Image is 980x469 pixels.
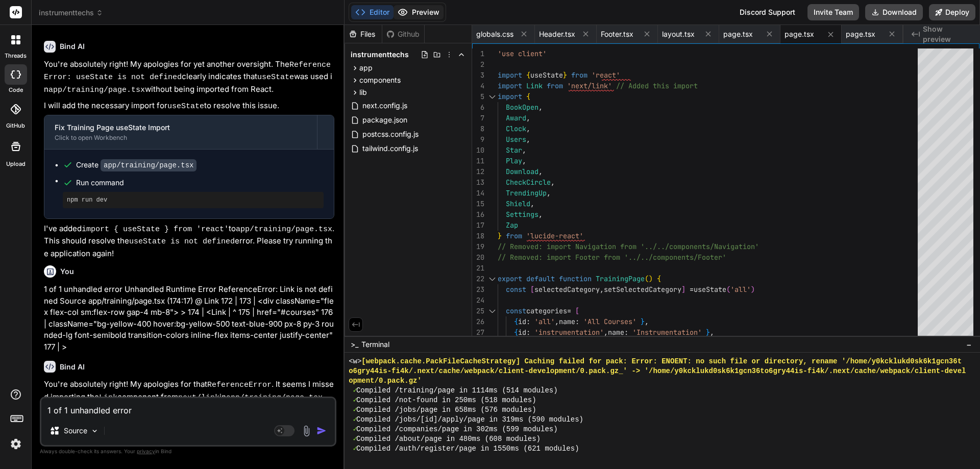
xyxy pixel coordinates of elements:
div: 17 [472,220,484,231]
span: Compiled /jobs/[id]/apply/page in 319ms (590 modules) [356,415,583,425]
span: o6gry44is-fi4k/.next/cache/webpack/client-development/0.pack.gz_' -> '/home/y0kcklukd0sk6k1gcn36t... [349,366,966,376]
code: next/link [178,393,219,402]
div: 24 [472,295,484,306]
span: 'all' [730,285,751,294]
div: 26 [472,316,484,327]
button: Invite Team [807,4,859,20]
span: categories [526,306,567,315]
div: 23 [472,284,484,295]
span: Download [506,167,538,176]
span: next.config.js [361,100,408,112]
span: ) [649,274,653,283]
label: GitHub [6,121,25,130]
span: Header.tsx [539,29,575,39]
span: ( [726,285,730,294]
span: Settings [506,210,538,219]
span: − [966,339,972,350]
span: Compiled /training/page in 1114ms (514 modules) [356,386,558,396]
span: Award [506,113,526,122]
span: } [563,70,567,80]
span: ( [645,274,649,283]
span: ] [681,285,685,294]
p: You're absolutely right! My apologies for yet another oversight. The clearly indicates that was u... [44,59,334,96]
span: , [555,317,559,326]
button: Deploy [929,4,975,20]
span: : [526,328,530,337]
span: const [506,285,526,294]
button: Preview [394,5,444,19]
span: CheckCircle [506,178,551,187]
span: 'all' [534,317,555,326]
span: , [522,145,526,155]
span: page.tsx [846,29,875,39]
code: ReferenceError [207,381,272,389]
span: import [498,92,522,101]
img: icon [316,426,327,436]
span: : [624,328,628,337]
span: privacy [137,448,155,454]
div: 2 [472,59,484,70]
span: components [359,75,401,85]
h6: Bind AI [60,41,85,52]
span: opment/0.pack.gz' [349,376,422,386]
span: , [551,178,555,187]
span: { [514,328,518,337]
label: Upload [6,160,26,168]
code: useState [257,73,294,82]
span: { [657,274,661,283]
div: 1 [472,48,484,59]
span: name [559,317,575,326]
p: I will add the necessary import for to resolve this issue. [44,100,334,113]
span: layout.tsx [662,29,695,39]
div: Click to collapse the range. [485,306,499,316]
button: Fix Training Page useState ImportClick to open Workbench [44,115,317,149]
span: 'lucide-react' [526,231,583,240]
code: app/training/page.tsx [48,86,145,94]
span: >_ [351,339,358,350]
span: Compiled /not-found in 250ms (518 modules) [356,396,536,405]
div: 27 [472,327,484,338]
span: ✓ [353,425,356,434]
code: useState [167,102,204,111]
span: ooter' [702,253,726,262]
div: 16 [472,209,484,220]
span: 'react' [592,70,620,80]
span: useState [694,285,726,294]
div: 13 [472,177,484,188]
div: 15 [472,199,484,209]
span: , [600,285,604,294]
span: ✓ [353,415,356,425]
div: 25 [472,306,484,316]
span: id [518,328,526,337]
span: [ [530,285,534,294]
span: = [567,306,571,315]
h6: Bind AI [60,362,85,372]
div: 14 [472,188,484,199]
span: Play [506,156,522,165]
span: TrendingUp [506,188,547,198]
h6: You [60,266,74,277]
button: Editor [351,5,394,19]
span: app [359,63,373,73]
span: , [645,317,649,326]
span: from [571,70,587,80]
p: 1 of 1 unhandled error Unhandled Runtime Error ReferenceError: Link is not defined Source app/tra... [44,284,334,353]
span: Zap [506,220,518,230]
div: Files [345,29,382,39]
code: Link [99,393,117,402]
img: settings [7,435,24,453]
span: id [518,317,526,326]
span: Compiled /about/page in 480ms (608 modules) [356,434,541,444]
span: ) [751,285,755,294]
span: [ [575,306,579,315]
div: Create [76,160,197,170]
span: ✓ [353,405,356,415]
div: 18 [472,231,484,241]
span: 'next/link' [567,81,612,90]
span: export [498,274,522,283]
span: , [526,135,530,144]
code: app/training/page.tsx [101,159,197,171]
span: package.json [361,114,408,126]
code: app/training/page.tsx [226,393,323,402]
p: Always double-check its answers. Your in Bind [40,447,336,456]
